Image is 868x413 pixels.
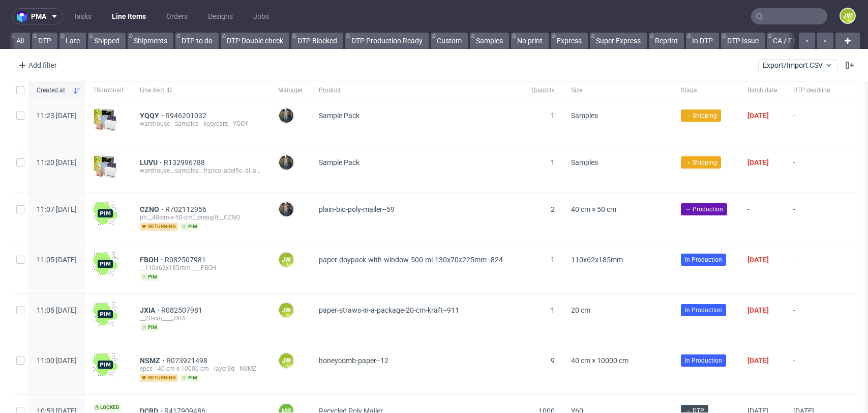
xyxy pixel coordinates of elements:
[590,33,647,49] a: Super Express
[160,8,194,24] a: Orders
[180,374,199,382] span: pim
[140,356,166,365] a: NSMZ
[17,11,31,22] img: logo
[37,205,77,213] span: 11:07 [DATE]
[793,356,830,382] span: -
[37,306,77,314] span: 11:05 [DATE]
[279,108,293,123] img: Maciej Sobola
[686,33,719,49] a: In DTP
[67,8,98,24] a: Tasks
[319,158,360,167] span: Sample Pack
[685,306,722,315] span: In Production
[571,112,598,120] span: Samples
[12,8,63,24] button: pma
[140,256,165,264] a: FBOH
[93,302,117,326] img: wHgJFi1I6lmhQAAAABJRU5ErkJggg==
[571,158,598,167] span: Samples
[140,374,178,382] span: returning
[202,8,239,24] a: Designs
[106,8,152,24] a: Line Items
[37,158,77,167] span: 11:20 [DATE]
[279,253,293,267] figcaption: JW
[747,256,769,264] span: [DATE]
[140,306,161,314] a: JXIA
[319,256,503,264] span: paper-doypack-with-window-500-ml-130x70x225mm--824
[59,33,86,49] a: Late
[140,112,165,120] a: YQQY
[278,86,303,95] span: Manager
[685,111,717,120] span: → Shipping
[165,256,208,264] a: R082507981
[221,33,289,49] a: DTP Double check
[747,86,777,95] span: Batch date
[279,155,293,170] img: Maciej Sobola
[37,356,77,365] span: 11:00 [DATE]
[93,352,117,377] img: wHgJFi1I6lmhQAAAABJRU5ErkJggg==
[793,205,830,231] span: -
[93,403,122,411] span: Locked
[166,356,209,365] span: R073921498
[161,306,204,314] a: R082507981
[431,33,468,49] a: Custom
[37,256,77,264] span: 11:05 [DATE]
[681,86,731,95] span: Stage
[140,86,262,95] span: Line item ID
[551,158,555,167] span: 1
[140,365,262,373] div: epcs__40-cm-x-10000-cm__layer3d__NSMZ
[841,9,855,23] figcaption: JW
[551,306,555,314] span: 1
[37,112,77,120] span: 11:23 [DATE]
[247,8,275,24] a: Jobs
[14,57,59,73] div: Add filter
[345,33,429,49] a: DTP Production Ready
[793,306,830,332] span: -
[140,264,262,272] div: __110x62x185mm____FBOH
[93,201,117,226] img: wHgJFi1I6lmhQAAAABJRU5ErkJggg==
[279,202,293,216] img: Maciej Sobola
[140,120,262,128] div: warehouse__samples__kosycarz__YQQY
[37,86,69,95] span: Created at
[93,86,124,95] span: Thumbnail
[793,256,830,281] span: -
[319,356,388,365] span: honeycomb-paper--12
[175,33,219,49] a: DTP to do
[140,314,262,322] div: __20-cm____JXIA
[93,252,117,276] img: wHgJFi1I6lmhQAAAABJRU5ErkJggg==
[571,306,590,314] span: 20 cm
[793,158,830,180] span: -
[685,205,723,214] span: → Production
[767,33,833,49] a: CA / Files needed
[93,107,117,132] img: sample-icon.16e107be6ad460a3e330.png
[279,353,293,368] figcaption: JW
[511,33,549,49] a: No print
[793,86,830,95] span: DTP deadline
[747,306,769,314] span: [DATE]
[32,33,57,49] a: DTP
[571,356,628,365] span: 40 cm × 10000 cm
[551,33,588,49] a: Express
[747,205,777,231] span: -
[180,223,199,231] span: pim
[685,158,717,167] span: → Shipping
[319,86,515,95] span: Product
[649,33,684,49] a: Reprint
[571,86,665,95] span: Size
[685,356,722,365] span: In Production
[140,205,165,213] a: CZNO
[319,306,459,314] span: paper-straws-in-a-package-20-cm-kraft--911
[164,158,207,167] a: R132996788
[721,33,765,49] a: DTP Issue
[88,33,126,49] a: Shipped
[758,59,837,71] button: Export/Import CSV
[551,356,555,365] span: 9
[531,86,555,95] span: Quantity
[279,303,293,317] figcaption: JW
